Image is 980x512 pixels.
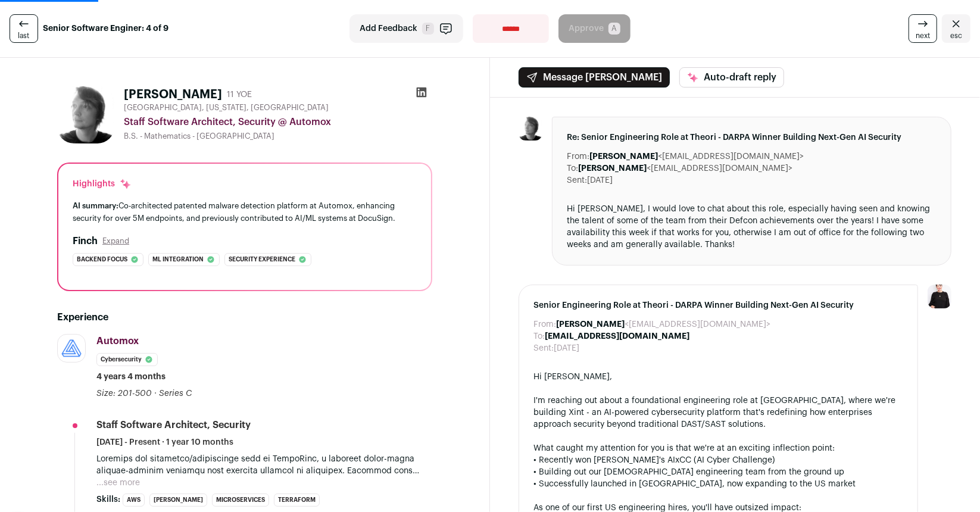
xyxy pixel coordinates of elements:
[229,254,295,266] span: Security experience
[567,174,587,186] dt: Sent:
[533,299,903,311] span: Senior Engineering Role at Theori - DARPA Winner Building Next-Gen AI Security
[567,151,589,163] dt: From:
[102,236,129,246] button: Expand
[587,174,613,186] dd: [DATE]
[360,23,417,35] span: Add Feedback
[152,254,204,266] span: Ml integration
[519,117,542,141] img: c96de9ef09da8a41f154e02f285efe00ffe7755feb1f621add2dd813edf1d051.jpg
[73,178,132,190] div: Highlights
[916,31,930,40] span: next
[73,234,98,248] h2: Finch
[96,494,120,505] span: Skills:
[96,453,432,477] p: Loremips dol sitametco/adipiscinge sedd ei TempoRinc, u laboreet dolor-magna aliquae-adminim veni...
[567,203,937,251] div: Hi [PERSON_NAME], I would love to chat about this role, especially having seen and knowing the ta...
[349,14,463,43] button: Add Feedback F
[533,342,554,354] dt: Sent:
[57,86,114,143] img: c96de9ef09da8a41f154e02f285efe00ffe7755feb1f621add2dd813edf1d051.jpg
[124,115,432,129] div: Staff Software Architect, Security @ Automox
[124,86,222,103] h1: [PERSON_NAME]
[578,164,647,173] b: [PERSON_NAME]
[159,389,192,398] span: Series C
[422,23,434,35] span: F
[212,494,269,507] li: Microservices
[578,163,792,174] dd: <[EMAIL_ADDRESS][DOMAIN_NAME]>
[554,342,579,354] dd: [DATE]
[519,67,670,88] button: Message [PERSON_NAME]
[567,163,578,174] dt: To:
[96,419,251,432] div: Staff Software Architect, Security
[589,152,658,161] b: [PERSON_NAME]
[73,202,118,210] span: AI summary:
[533,330,545,342] dt: To:
[928,285,951,308] img: 9240684-medium_jpg
[227,89,252,101] div: 11 YOE
[10,14,38,43] a: last
[950,31,962,40] span: esc
[58,335,85,362] img: ee4f76d08b1fcbd4c577c22bf78b6ee39c04807d335e4f132019b0016e2794b0.png
[57,310,432,324] h2: Experience
[43,23,168,35] strong: Senior Software Enginer: 4 of 9
[124,132,432,141] div: B.S. - Mathematics - [GEOGRAPHIC_DATA]
[77,254,127,266] span: Backend focus
[154,388,157,399] span: ·
[679,67,784,88] button: Auto-draft reply
[124,103,329,113] span: [GEOGRAPHIC_DATA], [US_STATE], [GEOGRAPHIC_DATA]
[274,494,320,507] li: Terraform
[909,14,937,43] a: next
[96,436,233,448] span: [DATE] - Present · 1 year 10 months
[96,336,139,346] span: Automox
[533,319,556,330] dt: From:
[96,477,140,489] button: ...see more
[567,132,937,143] span: Re: Senior Engineering Role at Theori - DARPA Winner Building Next-Gen AI Security
[18,31,30,40] span: last
[556,319,770,330] dd: <[EMAIL_ADDRESS][DOMAIN_NAME]>
[556,320,625,329] b: [PERSON_NAME]
[589,151,804,163] dd: <[EMAIL_ADDRESS][DOMAIN_NAME]>
[149,494,207,507] li: [PERSON_NAME]
[96,353,158,366] li: Cybersecurity
[942,14,970,43] a: Close
[545,332,689,341] b: [EMAIL_ADDRESS][DOMAIN_NAME]
[96,389,152,398] span: Size: 201-500
[73,199,417,224] div: Co-architected patented malware detection platform at Automox, enhancing security for over 5M end...
[96,371,166,383] span: 4 years 4 months
[123,494,145,507] li: AWS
